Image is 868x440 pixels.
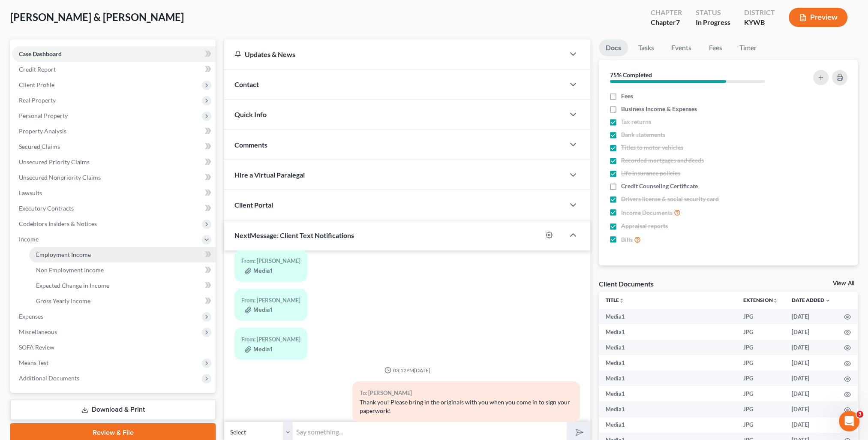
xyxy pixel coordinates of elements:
span: Real Property [19,96,56,104]
td: JPG [736,401,785,417]
span: Lawsuits [19,189,42,196]
iframe: Intercom live chat [839,411,859,431]
span: Unsecured Priority Claims [19,158,90,166]
span: Secured Claims [19,143,60,150]
span: Contact [234,80,259,88]
a: Property Analysis [12,124,216,139]
td: JPG [736,371,785,386]
td: JPG [736,340,785,355]
div: Status [696,8,730,18]
span: Bank statements [621,130,665,139]
button: Preview [789,8,847,27]
td: JPG [736,309,785,324]
div: From: [PERSON_NAME] [241,256,300,266]
td: Media1 [599,340,736,355]
button: Media1 [245,307,272,313]
span: Gross Yearly Income [36,297,90,304]
a: Download & Print [10,400,216,420]
a: Employment Income [29,247,216,262]
td: [DATE] [785,386,837,401]
a: Lawsuits [12,185,216,201]
div: District [744,8,775,18]
a: Titleunfold_more [606,297,624,303]
span: Means Test [19,359,48,366]
span: Credit Report [19,66,56,73]
td: Media1 [599,371,736,386]
a: Extensionunfold_more [743,297,778,303]
span: Fees [621,92,633,100]
span: Drivers license & social security card [621,195,719,203]
span: [PERSON_NAME] & [PERSON_NAME] [10,11,184,23]
span: Property Analysis [19,127,66,135]
i: unfold_more [619,298,624,303]
div: To: [PERSON_NAME] [359,388,573,398]
td: Media1 [599,309,736,324]
span: Recorded mortgages and deeds [621,156,704,165]
div: Updates & News [234,50,554,59]
span: Unsecured Nonpriority Claims [19,174,101,181]
span: NextMessage: Client Text Notifications [234,231,354,239]
span: Titles to motor vehicles [621,143,683,152]
td: [DATE] [785,371,837,386]
a: Secured Claims [12,139,216,154]
span: 7 [676,18,680,26]
span: Credit Counseling Certificate [621,182,698,190]
div: From: [PERSON_NAME] [241,295,300,305]
div: KYWB [744,18,775,27]
td: Media1 [599,386,736,401]
span: Additional Documents [19,374,79,382]
td: JPG [736,324,785,340]
div: Thank you! Please bring in the originals with you when you come in to sign your paperwork! [359,398,573,415]
td: JPG [736,386,785,401]
a: Unsecured Nonpriority Claims [12,170,216,185]
a: Expected Change in Income [29,278,216,293]
div: In Progress [696,18,730,27]
a: Credit Report [12,62,216,77]
button: Media1 [245,346,272,353]
span: Business Income & Expenses [621,105,697,113]
div: From: [PERSON_NAME] [241,335,300,344]
a: View All [833,280,854,286]
td: [DATE] [785,401,837,417]
td: [DATE] [785,417,837,433]
strong: 75% Completed [610,71,652,78]
span: Expenses [19,313,43,320]
span: Client Profile [19,81,54,88]
span: Income Documents [621,208,673,217]
a: Timer [733,39,763,56]
span: Employment Income [36,251,91,258]
span: Quick Info [234,110,267,118]
span: Life insurance policies [621,169,680,178]
span: Expected Change in Income [36,282,109,289]
a: Events [664,39,698,56]
i: expand_more [825,298,830,303]
td: Media1 [599,401,736,417]
button: Media1 [245,268,272,274]
span: 3 [856,411,863,418]
i: unfold_more [773,298,778,303]
div: Client Documents [599,279,654,288]
span: Executory Contracts [19,205,74,212]
td: [DATE] [785,309,837,324]
span: Tax returns [621,118,651,126]
a: Unsecured Priority Claims [12,154,216,170]
span: Client Portal [234,201,273,209]
a: Executory Contracts [12,201,216,216]
td: JPG [736,355,785,371]
span: Bills [621,235,633,244]
td: Media1 [599,417,736,433]
span: Personal Property [19,112,68,119]
td: [DATE] [785,324,837,340]
div: 03:12PM[DATE] [234,367,580,374]
a: Non Employment Income [29,262,216,278]
td: JPG [736,417,785,433]
div: Chapter [651,8,682,18]
a: Fees [702,39,729,56]
a: Tasks [631,39,661,56]
td: Media1 [599,355,736,371]
span: Case Dashboard [19,50,62,57]
td: [DATE] [785,355,837,371]
a: Docs [599,39,628,56]
a: Gross Yearly Income [29,293,216,309]
a: Date Added expand_more [792,297,830,303]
